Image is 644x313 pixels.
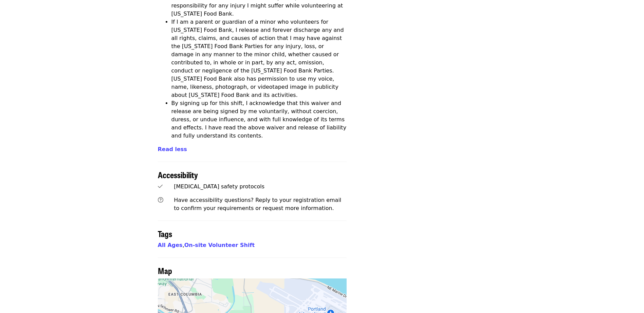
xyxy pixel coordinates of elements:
button: Read less [158,145,187,153]
span: Accessibility [158,169,198,181]
i: check icon [158,183,163,190]
div: [MEDICAL_DATA] safety protocols [174,183,347,191]
li: By signing up for this shift, I acknowledge that this waiver and release are being signed by me v... [171,99,347,140]
span: , [158,242,184,248]
i: question-circle icon [158,197,163,203]
span: Tags [158,228,172,239]
span: Have accessibility questions? Reply to your registration email to confirm your requirements or re... [174,197,341,211]
a: All Ages [158,242,183,248]
span: Read less [158,146,187,152]
span: Map [158,265,172,276]
a: On-site Volunteer Shift [184,242,255,248]
li: If I am a parent or guardian of a minor who volunteers for [US_STATE] Food Bank, I release and fo... [171,18,347,99]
